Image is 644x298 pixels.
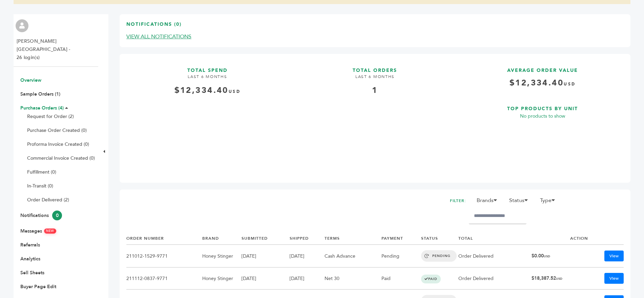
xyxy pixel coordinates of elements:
[126,275,168,282] a: 211112-0837-9771
[20,270,44,276] a: Sell Sheets
[506,196,535,208] li: Status
[469,208,526,224] input: Filter by keywords
[381,245,421,267] td: Pending
[461,99,624,170] a: TOP PRODUCTS BY UNIT No products to show
[325,245,381,267] td: Cash Advance
[461,61,624,94] a: AVERAGE ORDER VALUE $12,334.40USD
[20,212,62,219] a: Notifications0
[290,245,325,267] td: [DATE]
[294,61,456,74] h3: TOTAL ORDERS
[537,196,562,208] li: Type
[604,273,624,284] a: View
[20,91,60,97] a: Sample Orders (1)
[20,283,56,290] a: Buyer Page Edit
[27,113,74,120] a: Request for Order (2)
[126,61,289,74] h3: TOTAL SPEND
[126,21,182,33] h3: Notifications (0)
[461,99,624,112] h3: TOP PRODUCTS BY UNIT
[20,256,40,262] a: Analytics
[126,232,202,245] th: ORDER NUMBER
[290,267,325,290] td: [DATE]
[294,85,456,96] div: 1
[20,228,56,234] a: MessagesNEW
[325,267,381,290] td: Net 30
[126,85,289,96] div: $12,334.40
[532,232,588,245] th: ACTION
[52,211,62,220] span: 0
[461,112,624,120] p: No products to show
[556,277,562,281] span: USD
[544,254,550,258] span: USD
[294,61,456,171] a: TOTAL ORDERS LAST 6 MONTHS 1
[290,232,325,245] th: SHIPPED
[532,267,588,290] td: $18,387.52
[20,77,41,83] a: Overview
[325,232,381,245] th: TERMS
[44,229,56,234] span: NEW
[604,251,624,261] a: View
[532,245,588,267] td: $0.00
[421,232,458,245] th: STATUS
[27,127,87,134] a: Purchase Order Created (0)
[458,267,531,290] td: Order Delivered
[17,37,96,62] li: [PERSON_NAME][GEOGRAPHIC_DATA] - 26 login(s)
[242,245,290,267] td: [DATE]
[564,81,576,87] span: USD
[27,183,53,189] a: In-Transit (0)
[16,19,28,32] img: profile.png
[458,245,531,267] td: Order Delivered
[27,169,56,175] a: Fulfillment (0)
[20,242,40,248] a: Referrals
[421,275,441,283] span: PAID
[242,232,290,245] th: SUBMITTED
[458,232,531,245] th: TOTAL
[202,245,242,267] td: Honey Stinger
[126,61,289,171] a: TOTAL SPEND LAST 6 MONTHS $12,334.40USD
[294,74,456,85] h4: LAST 6 MONTHS
[126,253,168,259] a: 211012-1529-9771
[126,33,191,40] a: VIEW ALL NOTIFICATIONS
[450,196,466,205] h2: FILTER:
[381,232,421,245] th: PAYMENT
[27,141,89,147] a: Proforma Invoice Created (0)
[461,77,624,94] h4: $12,334.40
[27,197,69,203] a: Order Delivered (2)
[27,155,95,161] a: Commercial Invoice Created (0)
[473,196,504,208] li: Brands
[421,250,457,262] span: PENDING
[202,232,242,245] th: BRAND
[381,267,421,290] td: Paid
[202,267,242,290] td: Honey Stinger
[20,105,64,111] a: Purchase Orders (4)
[461,61,624,74] h3: AVERAGE ORDER VALUE
[126,74,289,85] h4: LAST 6 MONTHS
[229,89,241,94] span: USD
[242,267,290,290] td: [DATE]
